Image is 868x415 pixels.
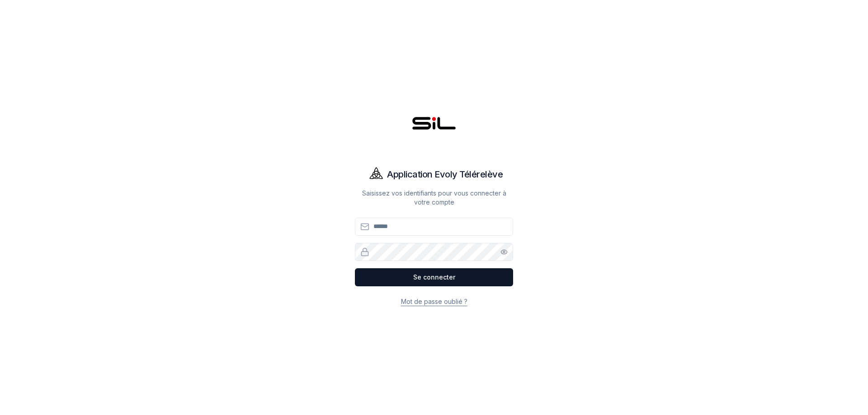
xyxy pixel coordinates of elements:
[362,189,506,206] font: Saisissez vos identifiants pour vous connecter à votre compte
[413,273,455,281] font: Se connecter
[355,268,513,286] button: Se connecter
[387,169,503,180] font: Application Evoly Télérelève
[401,298,467,305] a: Mot de passe oublié ?
[365,163,387,185] img: Logo Evoly
[412,104,456,147] img: SIL - Logo Gaz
